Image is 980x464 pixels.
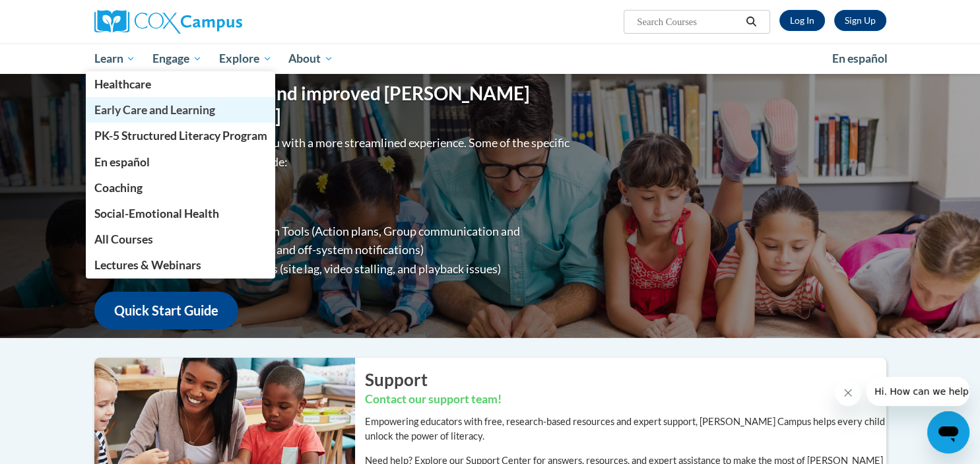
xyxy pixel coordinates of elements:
li: Greater Device Compatibility [121,203,573,222]
li: Diminished progression issues (site lag, video stalling, and playback issues) [121,259,573,279]
p: Empowering educators with free, research-based resources and expert support, [PERSON_NAME] Campus... [365,414,886,444]
p: Overall, we are proud to provide you with a more streamlined experience. Some of the specific cha... [94,133,573,172]
span: Lectures & Webinars [94,258,201,272]
a: En español [86,149,276,175]
iframe: Close message [835,380,861,406]
img: Cox Campus [94,10,242,34]
a: PK-5 Structured Literacy Program [86,123,276,149]
a: Coaching [86,175,276,201]
a: Healthcare [86,71,276,97]
div: Main menu [75,44,906,74]
li: Enhanced Group Collaboration Tools (Action plans, Group communication and collaboration tools, re... [121,222,573,260]
a: Log In [779,10,825,31]
a: Register [834,10,886,31]
button: Search [741,14,761,30]
iframe: Message from company [866,377,969,406]
span: All Courses [94,232,152,246]
h3: Contact our support team! [365,391,886,408]
a: Engage [144,44,211,74]
a: En español [824,45,896,73]
span: Healthcare [94,77,150,91]
span: Hi. How can we help? [8,9,107,20]
li: Improved Site Navigation [121,183,573,203]
span: Learn [94,51,135,67]
a: About [280,44,342,74]
span: Coaching [94,181,142,195]
span: About [288,51,333,67]
input: Search Courses [636,14,741,30]
h2: Support [365,368,886,391]
span: Engage [152,51,202,67]
a: All Courses [86,226,276,252]
a: Cox Campus [94,10,345,34]
span: Social-Emotional Health [94,207,218,220]
a: Explore [211,44,280,74]
a: Learn [86,44,145,74]
h1: Welcome to the new and improved [PERSON_NAME][GEOGRAPHIC_DATA] [94,83,573,127]
span: En español [832,51,888,65]
a: Lectures & Webinars [86,252,276,278]
a: Early Care and Learning [86,97,276,123]
iframe: Button to launch messaging window [927,411,969,453]
a: Social-Emotional Health [86,201,276,226]
span: En español [94,155,149,169]
span: Explore [219,51,272,67]
span: Early Care and Learning [94,103,214,117]
a: Quick Start Guide [94,292,238,329]
span: PK-5 Structured Literacy Program [94,129,267,143]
